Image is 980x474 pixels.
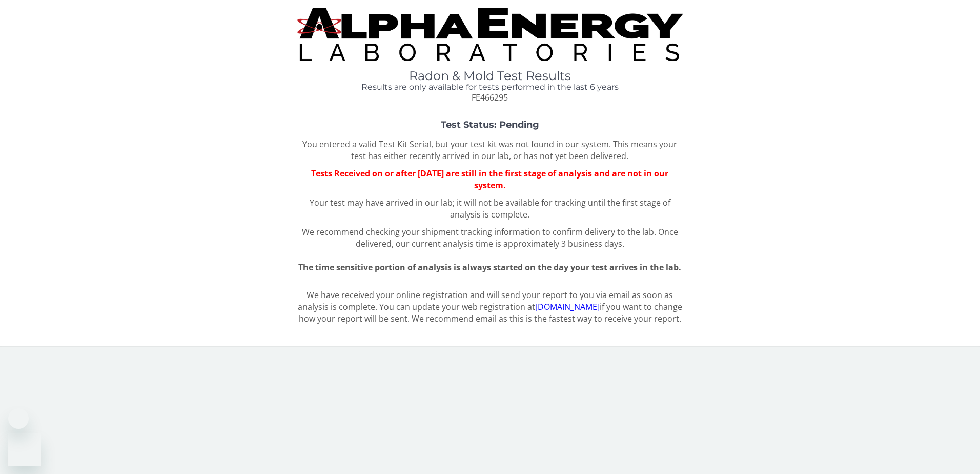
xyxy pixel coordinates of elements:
[472,92,508,103] span: FE466295
[356,226,678,249] span: Once delivered, our current analysis time is approximately 3 business days.
[297,289,683,325] p: We have received your online registration and will send your report to you via email as soon as a...
[8,408,29,429] iframe: Close message
[297,197,683,221] p: Your test may have arrived in our lab; it will not be available for tracking until the first stag...
[297,83,683,92] h4: Results are only available for tests performed in the last 6 years
[535,301,600,312] a: [DOMAIN_NAME]
[441,119,539,130] strong: Test Status: Pending
[302,226,656,238] span: We recommend checking your shipment tracking information to confirm delivery to the lab.
[297,8,683,61] img: TightCrop.jpg
[8,433,41,466] iframe: Button to launch messaging window
[298,262,681,273] span: The time sensitive portion of analysis is always started on the day your test arrives in the lab.
[297,139,683,162] p: You entered a valid Test Kit Serial, but your test kit was not found in our system. This means yo...
[297,69,683,83] h1: Radon & Mold Test Results
[311,168,668,191] span: Tests Received on or after [DATE] are still in the first stage of analysis and are not in our sys...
